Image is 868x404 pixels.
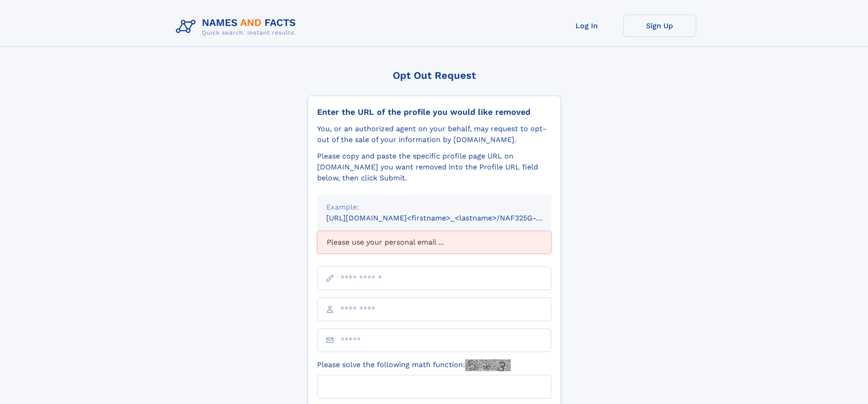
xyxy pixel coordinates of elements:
div: You, or an authorized agent on your behalf, may request to opt-out of the sale of your informatio... [317,123,551,145]
img: Logo Names and Facts [172,15,303,39]
div: Enter the URL of the profile you would like removed [317,107,551,117]
label: Please solve the following math function: [317,359,511,371]
a: Log In [550,15,623,37]
div: Please copy and paste the specific profile page URL on [DOMAIN_NAME] you want removed into the Pr... [317,151,551,184]
a: Sign Up [623,15,696,37]
div: Example: [326,202,542,213]
div: Please use your personal email ... [317,231,551,254]
div: Opt Out Request [308,70,561,81]
small: [URL][DOMAIN_NAME]<firstname>_<lastname>/NAF325G-xxxxxxxx [326,214,569,222]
